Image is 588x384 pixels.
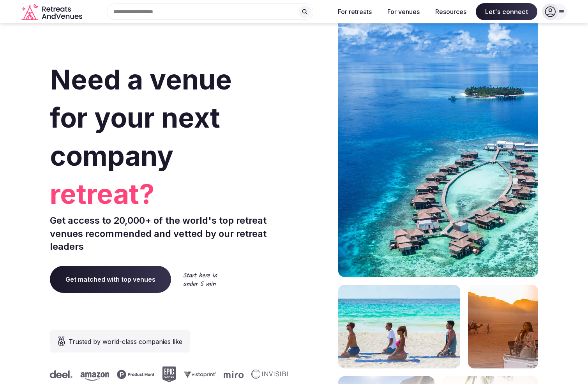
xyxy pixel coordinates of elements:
[50,63,232,172] span: Need a venue for your next company
[476,3,537,20] span: Let's connect
[468,285,538,368] img: woman sitting in back of truck with camels
[21,3,84,21] a: Visit the homepage
[69,337,182,346] span: Trusted by world-class companies like
[50,175,291,213] span: retreat?
[21,3,84,21] svg: Retreats and Venues company logo
[44,370,67,378] svg: Deel company logo
[381,3,426,20] button: For venues
[50,266,171,293] a: Get matched with top venues
[245,370,288,379] svg: Invisible company logo
[332,3,378,20] button: For retreats
[429,3,473,20] button: Resources
[218,371,238,378] svg: Miro company logo
[338,285,460,368] img: yoga on tropical beach
[178,371,210,378] svg: Vistaprint company logo
[50,214,291,253] p: Get access to 20,000+ of the world's top retreat venues recommended and vetted by our retreat lea...
[184,272,217,286] img: Start here in under 5 min
[156,366,170,382] svg: Epic Games company logo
